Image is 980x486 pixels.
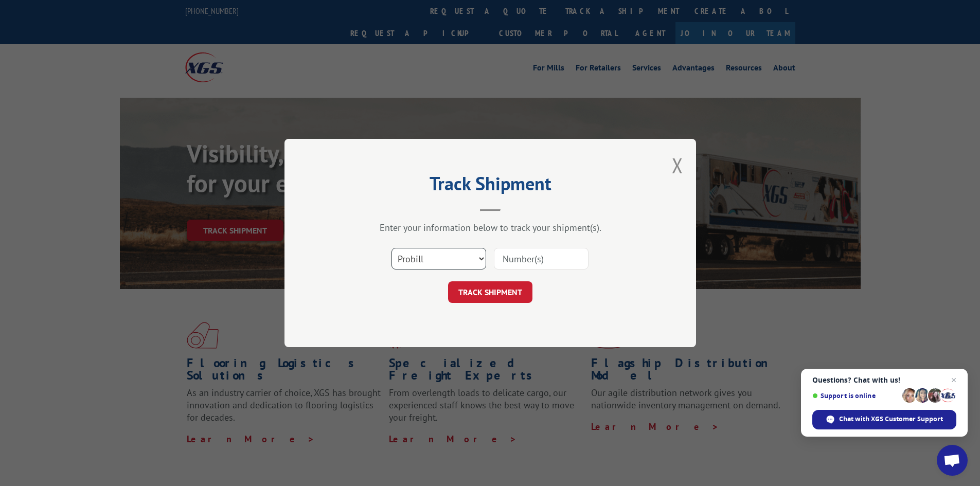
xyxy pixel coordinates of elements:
span: Close chat [948,374,960,386]
span: Chat with XGS Customer Support [839,415,943,424]
div: Open chat [937,445,968,476]
div: Chat with XGS Customer Support [812,410,956,429]
button: TRACK SHIPMENT [448,281,532,303]
span: Support is online [812,392,899,400]
div: Enter your information below to track your shipment(s). [336,222,645,233]
input: Number(s) [494,248,589,269]
span: Questions? Chat with us! [812,376,956,384]
button: Close modal [672,152,683,179]
h2: Track Shipment [336,176,645,196]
